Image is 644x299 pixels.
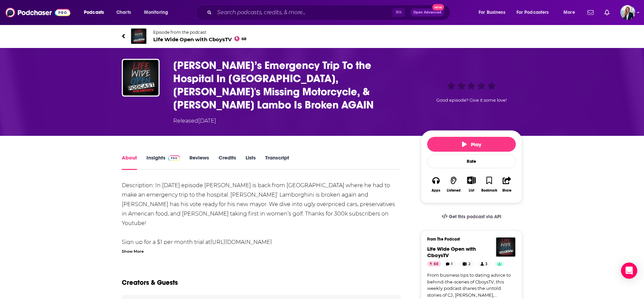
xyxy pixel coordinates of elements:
button: Show profile menu [620,5,635,20]
button: open menu [79,7,113,18]
a: Charts [112,7,135,18]
a: InsightsPodchaser Pro [146,154,180,170]
a: Life Wide Open with CboysTVEpisode from the podcastLife Wide Open with CboysTV68 [122,28,322,44]
span: Episode from the podcast [153,30,246,35]
button: Bookmark [480,172,498,197]
img: User Profile [620,5,635,20]
a: 2 [460,261,474,267]
a: Lists [246,154,256,170]
h3: From The Podcast [427,237,510,242]
button: open menu [559,7,583,18]
h2: Creators & Guests [122,278,178,287]
span: Get this podcast via API [449,214,501,220]
span: For Podcasters [516,8,549,17]
button: Show More Button [464,176,478,184]
a: Life Wide Open with CboysTV [427,246,476,258]
input: Search podcasts, credits, & more... [214,7,392,18]
button: Open AdvancedNew [410,8,444,17]
span: Charts [116,8,131,17]
div: Search podcasts, credits, & more... [202,5,457,20]
div: Show More ButtonList [463,172,480,197]
button: open menu [139,7,177,18]
h1: Ben’s Emergency Trip To the Hospital In Europe, Micah's Missing Motorcycle, & Evans Lambo Is Brok... [173,59,410,111]
span: For Business [479,8,505,17]
span: Play [462,141,481,148]
a: 1 [443,261,456,267]
span: 68 [241,38,246,41]
span: Monitoring [144,8,168,17]
a: Get this podcast via API [436,208,507,225]
span: Open Advanced [413,11,441,14]
div: Rate [427,154,516,168]
img: Life Wide Open with CboysTV [131,28,147,44]
div: Bookmark [481,189,497,193]
div: Listened [447,189,461,193]
span: 3 [485,261,487,268]
button: Apps [427,172,445,197]
a: 68 [427,261,441,267]
img: Podchaser Pro [168,155,180,161]
img: Ben’s Emergency Trip To the Hospital In Europe, Micah's Missing Motorcycle, & Evans Lambo Is Brok... [122,59,160,97]
span: 68 [434,261,438,268]
span: Podcasts [84,8,104,17]
a: [URL][DOMAIN_NAME] [210,239,272,245]
a: From business tips to dating advice to behind-the-scenes of CboysTV, this weekly podcast shares t... [427,272,516,298]
span: 2 [468,261,470,268]
div: Released [DATE] [173,117,216,125]
button: Share [498,172,516,197]
a: Transcript [265,154,289,170]
span: Good episode? Give it some love! [436,98,507,103]
span: New [432,4,444,10]
button: open menu [474,7,514,18]
img: Podchaser - Follow, Share and Rate Podcasts [5,6,70,19]
span: Life Wide Open with CboysTV [153,36,246,43]
a: Show notifications dropdown [602,7,612,18]
a: 3 [478,261,490,267]
a: Credits [218,154,236,170]
img: Life Wide Open with CboysTV [496,237,516,257]
div: Apps [432,189,440,193]
a: Show notifications dropdown [585,7,596,18]
span: 1 [451,261,453,268]
span: Logged in as carolynchauncey [620,5,635,20]
button: Listened [445,172,462,197]
div: Share [502,189,511,193]
button: Play [427,137,516,152]
a: Reviews [189,154,209,170]
div: List [469,188,474,193]
a: About [122,154,137,170]
div: Open Intercom Messenger [621,263,637,279]
button: open menu [512,7,559,18]
span: ⌘ K [392,8,405,17]
span: More [563,8,575,17]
